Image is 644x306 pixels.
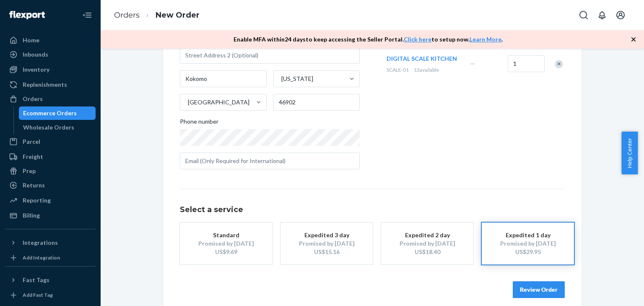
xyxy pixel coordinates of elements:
[19,121,96,134] a: Wholesale Orders
[5,63,96,76] a: Inventory
[494,231,561,239] div: Expedited 1 day
[5,164,96,178] a: Prep
[180,117,218,129] span: Phone number
[594,7,610,23] button: Open notifications
[280,223,373,265] button: Expedited 3 dayPromised by [DATE]US$15.16
[9,11,45,19] img: Flexport logo
[5,135,96,148] a: Parcel
[394,231,461,239] div: Expedited 2 day
[293,239,360,248] div: Promised by [DATE]
[621,132,638,174] button: Help Center
[381,223,473,265] button: Expedited 2 dayPromised by [DATE]US$18.40
[107,3,206,28] ol: breadcrumbs
[23,80,67,89] div: Replenishments
[470,60,475,67] span: —
[5,290,96,300] a: Add Fast Tag
[234,35,503,44] p: Enable MFA within 24 days to keep accessing the Seller Portal. to setup now. .
[23,65,49,74] div: Inventory
[192,239,260,248] div: Promised by [DATE]
[5,253,96,263] a: Add Integration
[5,34,96,47] a: Home
[23,50,48,59] div: Inbounds
[180,206,565,214] h1: Select a service
[5,150,96,163] a: Freight
[293,248,360,256] div: US$15.16
[23,36,39,44] div: Home
[79,7,96,23] button: Close Navigation
[156,10,200,20] a: New Order
[482,223,574,265] button: Expedited 1 dayPromised by [DATE]US$29.95
[494,248,561,256] div: US$29.95
[5,179,96,192] a: Returns
[387,54,457,63] button: DIGITAL SCALE KITCHEN
[513,281,565,298] button: Review Order
[404,36,431,43] a: Click here
[23,181,45,189] div: Returns
[192,231,260,239] div: Standard
[23,239,58,247] div: Integrations
[23,211,40,220] div: Billing
[470,36,501,43] a: Learn More
[187,98,188,106] input: [GEOGRAPHIC_DATA]
[180,70,267,87] input: City
[23,196,51,205] div: Reporting
[293,231,360,239] div: Expedited 3 day
[23,254,60,261] div: Add Integration
[575,7,592,23] button: Open Search Box
[5,209,96,222] a: Billing
[612,7,629,23] button: Open account menu
[5,194,96,207] a: Reporting
[180,223,272,265] button: StandardPromised by [DATE]US$9.69
[23,167,36,175] div: Prep
[5,48,96,61] a: Inbounds
[23,153,43,161] div: Freight
[5,92,96,106] a: Orders
[555,60,563,68] div: Remove Item
[19,106,96,120] a: Ecommerce Orders
[281,75,313,83] div: [US_STATE]
[387,67,409,73] span: SCALE-01
[23,109,77,117] div: Ecommerce Orders
[180,47,360,64] input: Street Address 2 (Optional)
[5,78,96,91] a: Replenishments
[5,273,96,287] button: Fast Tags
[280,75,281,83] input: [US_STATE]
[387,55,457,62] span: DIGITAL SCALE KITCHEN
[114,10,140,20] a: Orders
[5,236,96,249] button: Integrations
[394,239,461,248] div: Promised by [DATE]
[23,137,40,146] div: Parcel
[394,248,461,256] div: US$18.40
[188,98,249,106] div: [GEOGRAPHIC_DATA]
[508,55,545,72] input: Quantity
[414,67,439,73] span: 13 available
[23,95,43,103] div: Orders
[23,291,53,298] div: Add Fast Tag
[23,123,74,132] div: Wholesale Orders
[494,239,561,248] div: Promised by [DATE]
[192,248,260,256] div: US$9.69
[180,153,360,169] input: Email (Only Required for International)
[23,276,49,284] div: Fast Tags
[273,94,360,111] input: ZIP Code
